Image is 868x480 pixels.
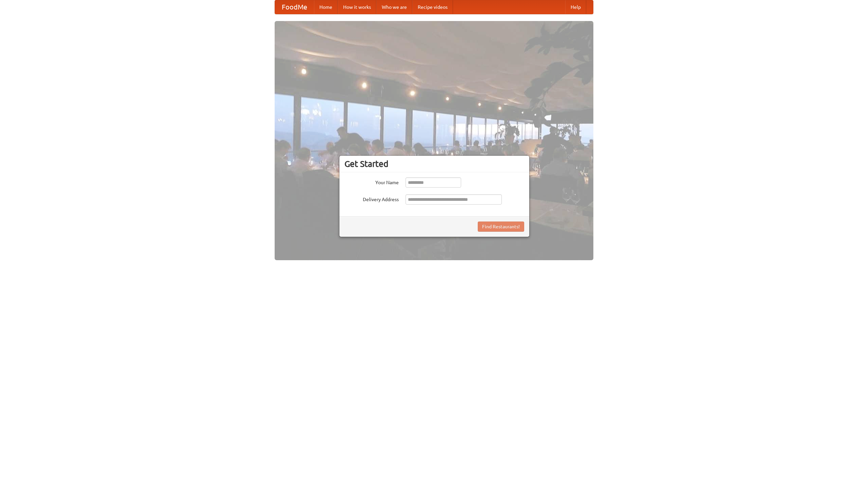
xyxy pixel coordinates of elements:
a: How it works [338,0,376,14]
a: FoodMe [275,0,314,14]
a: Recipe videos [412,0,453,14]
button: Find Restaurants! [478,222,524,232]
h3: Get Started [344,159,524,169]
a: Help [565,0,586,14]
a: Home [314,0,338,14]
label: Delivery Address [344,194,399,203]
a: Who we are [376,0,412,14]
label: Your Name [344,177,399,186]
